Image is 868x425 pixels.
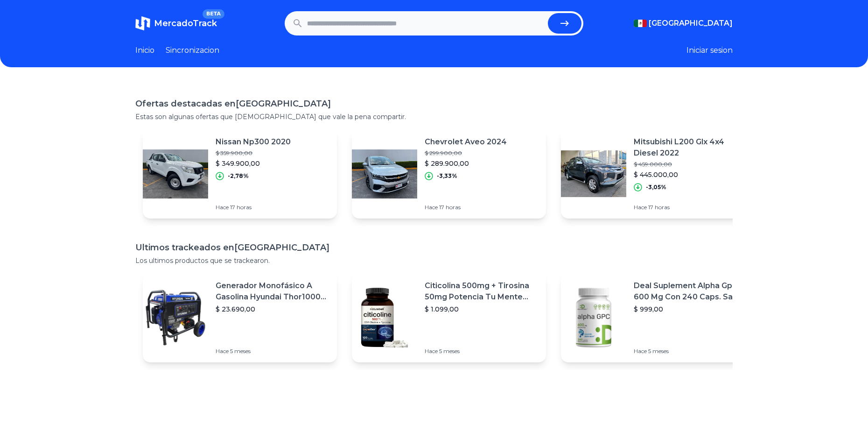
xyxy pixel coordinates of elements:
img: Featured image [561,141,626,206]
p: Mitsubishi L200 Glx 4x4 Diesel 2022 [634,136,748,159]
p: Generador Monofásico A Gasolina Hyundai Thor10000 P 11.5 Kw [216,280,329,303]
img: Featured image [143,141,208,206]
a: Featured imageCiticolina 500mg + Tirosina 50mg Potencia Tu Mente (120caps) Sabor Sin Sabor$ 1.099... [352,273,546,362]
a: Featured imageGenerador Monofásico A Gasolina Hyundai Thor10000 P 11.5 Kw$ 23.690,00Hace 5 meses [143,273,337,362]
p: Hace 17 horas [634,204,748,211]
p: -2,78% [228,172,249,180]
span: BETA [203,9,224,19]
p: $ 299.900,00 [425,149,507,157]
a: Sincronizacion [166,45,219,56]
button: Iniciar sesion [686,45,733,56]
img: Featured image [352,285,417,350]
span: [GEOGRAPHIC_DATA] [649,18,733,29]
a: MercadoTrackBETA [135,16,217,31]
p: Estas son algunas ofertas que [DEMOGRAPHIC_DATA] que vale la pena compartir. [135,112,733,121]
img: MercadoTrack [135,16,150,31]
img: Mexico [634,20,647,27]
p: Citicolina 500mg + Tirosina 50mg Potencia Tu Mente (120caps) Sabor Sin Sabor [425,280,539,303]
p: Hace 5 meses [634,347,748,355]
p: -3,33% [437,172,457,180]
a: Featured imageMitsubishi L200 Glx 4x4 Diesel 2022$ 459.000,00$ 445.000,00-3,05%Hace 17 horas [561,129,755,219]
p: Chevrolet Aveo 2024 [425,136,507,148]
p: $ 359.900,00 [216,149,291,157]
p: $ 23.690,00 [216,305,329,314]
p: Hace 5 meses [425,347,539,355]
button: [GEOGRAPHIC_DATA] [634,18,733,29]
img: Featured image [143,285,208,350]
p: Hace 5 meses [216,347,329,355]
p: Hace 17 horas [216,204,291,211]
img: Featured image [561,285,626,350]
a: Featured imageNissan Np300 2020$ 359.900,00$ 349.900,00-2,78%Hace 17 horas [143,129,337,219]
p: $ 289.900,00 [425,159,507,168]
h1: Ofertas destacadas en [GEOGRAPHIC_DATA] [135,97,733,110]
img: Featured image [352,141,417,206]
p: -3,05% [646,184,666,191]
a: Featured imageDeal Suplement Alpha Gpc 600 Mg Con 240 Caps. Salud Cerebral Sabor S/n$ 999,00Hace ... [561,273,755,362]
p: Nissan Np300 2020 [216,136,291,148]
span: MercadoTrack [154,18,217,28]
p: $ 999,00 [634,305,748,314]
a: Inicio [135,45,154,56]
p: Los ultimos productos que se trackearon. [135,256,733,265]
p: $ 459.000,00 [634,161,748,168]
p: Hace 17 horas [425,204,507,211]
h1: Ultimos trackeados en [GEOGRAPHIC_DATA] [135,241,733,254]
p: $ 349.900,00 [216,159,291,168]
a: Featured imageChevrolet Aveo 2024$ 299.900,00$ 289.900,00-3,33%Hace 17 horas [352,129,546,219]
p: $ 1.099,00 [425,305,539,314]
p: $ 445.000,00 [634,170,748,179]
p: Deal Suplement Alpha Gpc 600 Mg Con 240 Caps. Salud Cerebral Sabor S/n [634,280,748,303]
